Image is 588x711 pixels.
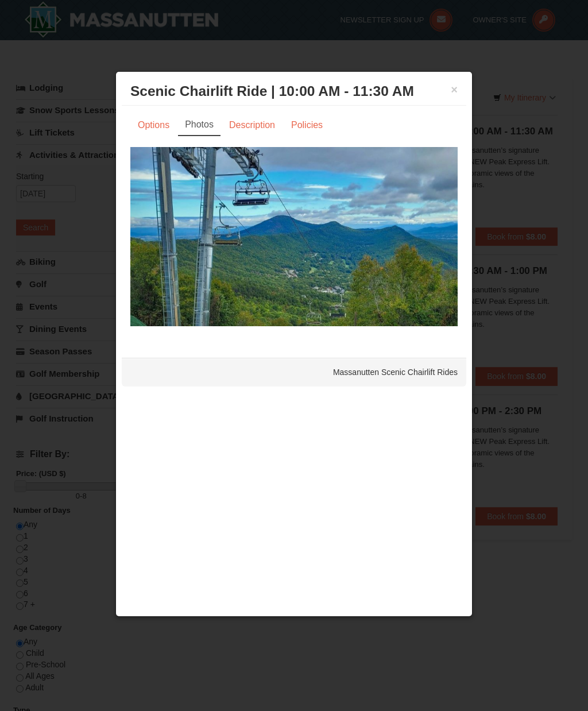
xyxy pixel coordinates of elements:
a: Description [222,114,283,136]
div: Massanutten Scenic Chairlift Rides [122,358,466,387]
a: Photos [178,114,220,136]
a: Policies [284,114,330,136]
h3: Scenic Chairlift Ride | 10:00 AM - 11:30 AM [130,83,458,100]
img: 24896431-1-a2e2611b.jpg [130,147,458,326]
a: Options [130,114,177,136]
button: × [451,84,458,95]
